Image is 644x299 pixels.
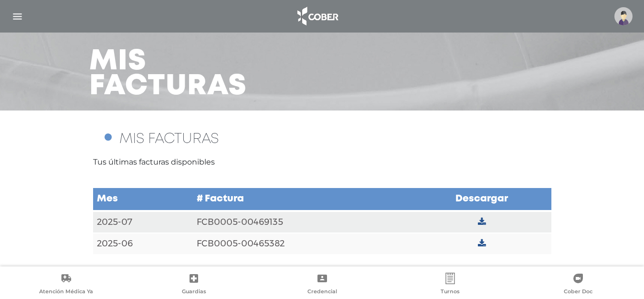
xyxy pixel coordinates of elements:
[193,211,412,233] td: FCB0005-00469135
[307,288,337,297] span: Credencial
[412,188,551,211] td: Descargar
[89,49,247,99] h3: Mis facturas
[2,273,130,297] a: Atención Médica Ya
[39,288,93,297] span: Atención Médica Ya
[193,233,412,255] td: FCB0005-00465382
[93,211,193,233] td: 2025-07
[614,7,633,25] img: profile-placeholder.svg
[119,133,219,145] span: MIS FACTURAS
[93,188,193,211] td: Mes
[258,273,386,297] a: Credencial
[11,11,23,22] img: Cober_menu-lines-white.svg
[292,5,342,28] img: logo_cober_home-white.png
[93,156,551,168] p: Tus últimas facturas disponibles
[93,233,193,255] td: 2025-06
[441,288,460,297] span: Turnos
[514,273,642,297] a: Cober Doc
[193,188,412,211] td: # Factura
[130,273,258,297] a: Guardias
[564,288,592,297] span: Cober Doc
[182,288,206,297] span: Guardias
[386,273,514,297] a: Turnos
